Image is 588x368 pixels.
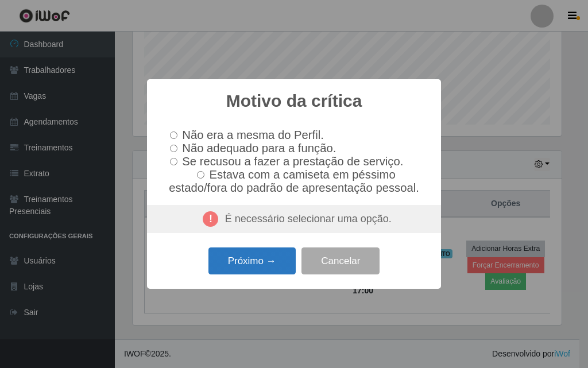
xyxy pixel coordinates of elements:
[208,247,296,274] button: Próximo →
[226,91,362,111] h2: Motivo da crítica
[182,142,336,154] span: Não adequado para a função.
[182,155,403,168] span: Se recusou a fazer a prestação de serviço.
[169,168,419,194] span: Estava com a camiseta em péssimo estado/fora do padrão de apresentação pessoal.
[170,131,177,139] input: Não era a mesma do Perfil.
[197,171,204,179] input: Estava com a camiseta em péssimo estado/fora do padrão de apresentação pessoal.
[147,205,441,234] div: É necessário selecionar uma opção.
[170,158,177,165] input: Se recusou a fazer a prestação de serviço.
[182,129,323,141] span: Não era a mesma do Perfil.
[170,145,177,152] input: Não adequado para a função.
[301,247,380,274] button: Cancelar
